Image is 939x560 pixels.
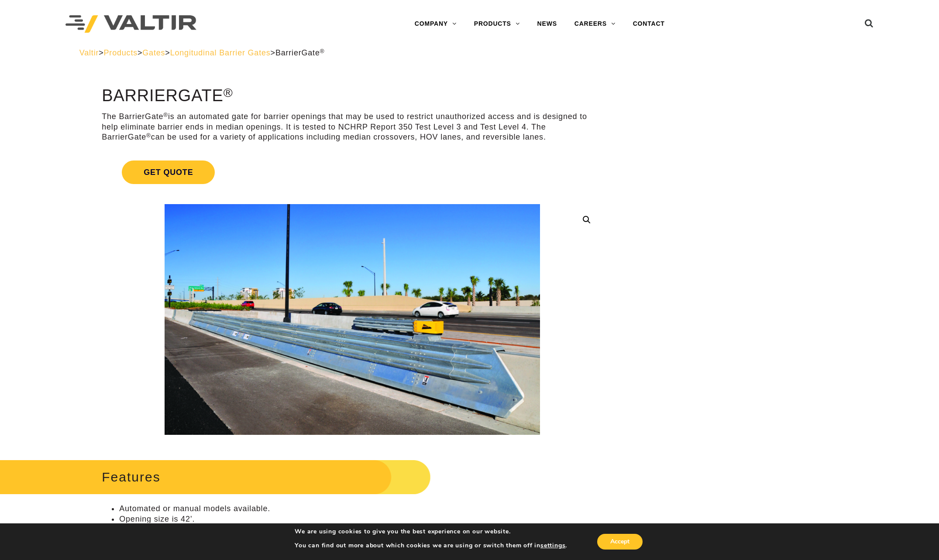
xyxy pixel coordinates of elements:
li: Automated or manual models available. [119,504,602,514]
a: COMPANY [406,15,465,33]
a: Valtir [79,48,99,57]
a: CONTACT [624,15,674,33]
p: You can find out more about which cookies we are using or switch them off in . [295,542,567,550]
a: Get Quote [102,150,602,195]
a: PRODUCTS [465,15,529,33]
img: Valtir [65,15,196,33]
a: Longitudinal Barrier Gates [170,48,271,57]
a: Gates [142,48,165,57]
button: settings [540,542,565,550]
a: Products [104,48,138,57]
p: The BarrierGate is an automated gate for barrier openings that may be used to restrict unauthoriz... [102,112,602,142]
h1: BarrierGate [102,87,602,105]
sup: ® [224,85,233,99]
div: > > > > [79,48,860,58]
p: We are using cookies to give you the best experience on our website. [295,528,567,536]
button: Accept [597,534,643,550]
span: Get Quote [122,160,215,184]
a: NEWS [529,15,566,33]
sup: ® [320,48,325,55]
li: Opening size is 42’. [119,514,602,524]
sup: ® [146,132,151,139]
sup: ® [163,112,168,118]
a: CAREERS [566,15,624,33]
span: BarrierGate [275,48,325,57]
